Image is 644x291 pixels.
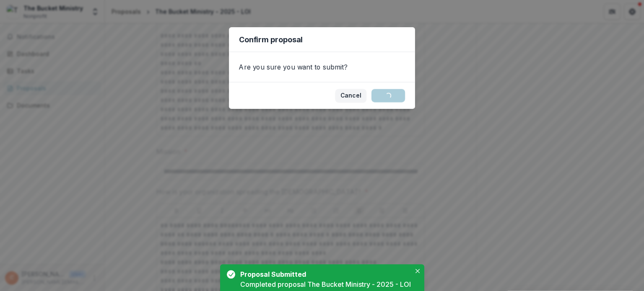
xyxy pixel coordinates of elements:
[413,266,423,276] button: Close
[229,52,415,82] div: Are you sure you want to submit?
[229,27,415,52] header: Confirm proposal
[240,279,411,289] div: Completed proposal The Bucket Ministry - 2025 - LOI
[335,89,366,103] button: Cancel
[240,269,408,279] div: Proposal Submitted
